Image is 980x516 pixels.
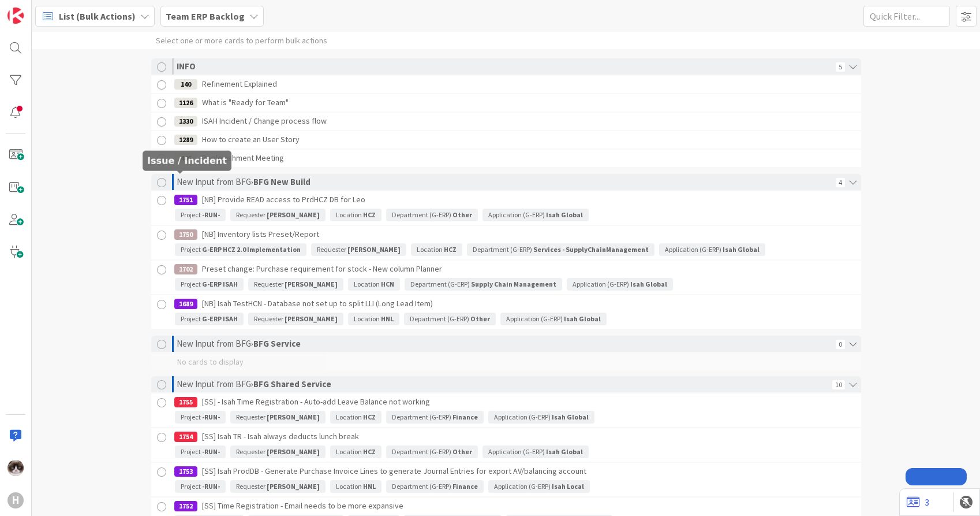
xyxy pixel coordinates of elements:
[723,245,760,254] b: Isah Global
[151,226,861,259] a: 1750[NB] Inventory lists Preset/ReportProject G-ERP HCZ 2.0 ImplementationRequester [PERSON_NAME]...
[174,135,197,145] div: 1289
[381,314,394,323] b: HNL
[230,411,326,424] div: Requester
[151,76,861,93] a: 140Refinement Explained
[471,280,556,288] b: Supply Chain Management
[546,210,583,219] b: Isah Global
[175,278,244,291] div: Project
[363,482,376,491] b: HNL
[381,280,394,288] b: HCN
[330,480,381,493] div: Location
[174,295,760,313] div: [NB] Isah TestHCN - Database not set up to split LLI (Long Lead Item)
[177,174,832,190] div: New Input from BFG ›
[267,482,320,491] b: [PERSON_NAME]
[151,295,861,329] a: 1689[NB] Isah TestHCN - Database not set up to split LLI (Long Lead Item)Project G-ERP ISAHReques...
[151,463,861,496] a: 1753[SS] Isah ProdDB - Generate Purchase Invoice Lines to generate Journal Entries for export AV/...
[174,76,760,93] div: Refinement Explained
[151,353,861,370] div: No cards to display
[174,195,197,205] div: 1751
[253,338,301,349] b: BFG Service
[230,446,326,458] div: Requester
[174,264,197,274] div: 1702
[175,411,226,424] div: Project
[8,8,24,24] img: Visit kanbanzone.com
[174,501,197,511] div: 1752
[174,150,760,167] div: Replenishment Meeting
[564,314,601,323] b: Isah Global
[567,278,673,291] div: Application (G-ERP)
[836,340,845,349] span: 0
[488,480,590,493] div: Application (G-ERP)
[452,482,478,491] b: Finance
[174,113,760,130] div: ISAH Incident / Change process flow
[863,6,950,27] input: Quick Filter...
[488,411,594,424] div: Application (G-ERP)
[659,243,765,256] div: Application (G-ERP)
[174,261,760,278] div: Preset change: Purchase requirement for stock - New column Planner
[248,313,343,325] div: Requester
[174,191,760,209] div: [NB] Provide READ access to PrdHCZ DB for Leo
[285,280,338,288] b: [PERSON_NAME]
[230,209,326,221] div: Requester
[248,278,343,291] div: Requester
[175,313,244,325] div: Project
[546,447,583,456] b: Isah Global
[174,94,760,112] div: What is "Ready for Team"
[267,210,320,219] b: [PERSON_NAME]
[202,245,301,254] b: G-ERP HCZ 2.0 Implementation
[156,32,327,49] div: Select one or more cards to perform bulk actions
[253,378,331,389] b: BFG Shared Service
[174,463,760,480] div: [SS] Isah ProdDB - Generate Purchase Invoice Lines to generate Journal Entries for export AV/bala...
[836,178,845,187] span: 4
[386,446,478,458] div: Department (G-ERP)
[174,432,197,442] div: 1754
[174,428,760,446] div: [SS] Isah TR - Isah always deducts lunch break
[330,209,381,221] div: Location
[177,336,832,352] div: New Input from BFG ›
[363,447,376,456] b: HCZ
[552,413,589,421] b: Isah Global
[174,299,197,309] div: 1689
[386,209,478,221] div: Department (G-ERP)
[444,245,457,254] b: HCZ
[151,191,861,225] a: 1751[NB] Provide READ access to PrdHCZ DB for LeoProject -RUN-Requester [PERSON_NAME]Location HCZ...
[330,411,381,424] div: Location
[330,446,381,458] div: Location
[202,447,220,456] b: -RUN-
[177,376,829,392] div: New Input from BFG ›
[175,480,226,493] div: Project
[405,278,562,291] div: Department (G-ERP)
[174,79,197,90] div: 140
[411,243,462,256] div: Location
[533,245,649,254] b: Services - SupplyChainManagement
[8,460,24,476] img: Kv
[348,313,399,325] div: Location
[59,9,136,23] span: List (Bulk Actions)
[907,495,929,509] a: 3
[202,210,220,219] b: -RUN-
[832,380,845,389] span: 10
[285,314,338,323] b: [PERSON_NAME]
[452,447,472,456] b: Other
[202,280,238,288] b: G-ERP ISAH
[482,209,589,221] div: Application (G-ERP)
[348,278,400,291] div: Location
[151,394,861,427] a: 1755[SS] - Isah Time Registration - Auto-add Leave Balance not workingProject -RUN-Requester [PER...
[202,314,238,323] b: G-ERP ISAH
[174,98,197,108] div: 1126
[202,482,220,491] b: -RUN-
[175,243,306,256] div: Project
[347,245,401,254] b: [PERSON_NAME]
[467,243,654,256] div: Department (G-ERP)
[177,61,196,72] b: INFO
[386,411,484,424] div: Department (G-ERP)
[151,131,861,149] a: 1289How to create an User Story
[311,243,406,256] div: Requester
[174,397,197,407] div: 1755
[174,498,760,515] div: [SS] Time Registration - Email needs to be more expansive
[836,62,845,72] span: 5
[166,10,245,22] b: Team ERP Backlog
[151,94,861,112] a: 1126What is "Ready for Team"
[174,466,197,477] div: 1753
[151,113,861,130] a: 1330ISAH Incident / Change process flow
